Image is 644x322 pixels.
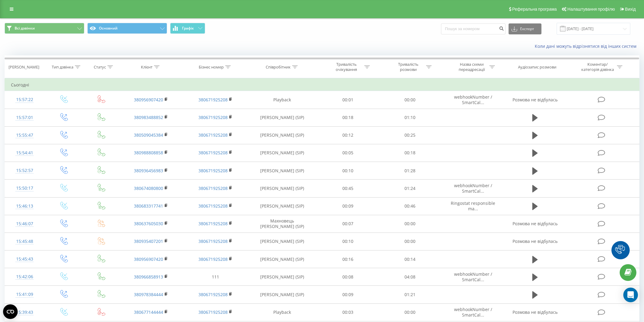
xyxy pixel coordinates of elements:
[379,286,441,303] td: 01:21
[455,62,488,72] div: Назва схеми переадресації
[317,180,379,197] td: 00:45
[11,94,38,106] div: 15:57:22
[513,221,558,226] span: Розмова не відбулась
[379,109,441,126] td: 01:10
[134,203,163,209] a: 380683317741
[198,185,228,191] a: 380671925208
[134,97,163,103] a: 380956907420
[182,26,194,30] span: Графік
[454,306,492,318] span: webhookNumber / SmartCal...
[5,79,639,91] td: Сьогодні
[134,274,163,280] a: 380966858913
[247,126,317,144] td: [PERSON_NAME] (SIP)
[5,23,84,34] button: Всі дзвінки
[379,303,441,321] td: 00:00
[379,126,441,144] td: 00:25
[134,185,163,191] a: 380674080800
[11,165,38,177] div: 15:52:57
[317,215,379,233] td: 00:07
[513,238,558,244] span: Розмова не відбулась
[183,268,248,286] td: 111
[379,215,441,233] td: 00:00
[87,23,167,34] button: Основний
[509,23,541,34] button: Експорт
[134,114,163,120] a: 380983488852
[134,292,163,297] a: 380978384444
[317,233,379,250] td: 00:10
[11,147,38,159] div: 15:54:41
[9,65,39,70] div: [PERSON_NAME]
[11,289,38,300] div: 15:41:09
[134,150,163,156] a: 380988808858
[317,162,379,180] td: 00:10
[317,303,379,321] td: 00:03
[247,197,317,215] td: [PERSON_NAME] (SIP)
[11,218,38,230] div: 15:46:07
[198,292,228,297] a: 380671925208
[11,306,38,318] div: 15:39:43
[134,309,163,315] a: 380677144444
[392,62,425,72] div: Тривалість розмови
[247,109,317,126] td: [PERSON_NAME] (SIP)
[199,65,224,70] div: Бізнес номер
[317,250,379,268] td: 00:16
[134,221,163,226] a: 380637605030
[198,132,228,138] a: 380671925208
[247,268,317,286] td: [PERSON_NAME] (SIP)
[379,180,441,197] td: 01:24
[247,215,317,233] td: Махновець [PERSON_NAME] (SIP)
[247,286,317,303] td: [PERSON_NAME] (SIP)
[247,162,317,180] td: [PERSON_NAME] (SIP)
[379,144,441,162] td: 00:18
[94,65,106,70] div: Статус
[379,233,441,250] td: 00:00
[11,200,38,212] div: 15:46:13
[141,65,152,70] div: Клієнт
[330,62,363,72] div: Тривалість очікування
[198,97,228,103] a: 380671925208
[454,271,492,282] span: webhookNumber / SmartCal...
[518,65,556,70] div: Аудіозапис розмови
[513,309,558,315] span: Розмова не відбулась
[134,256,163,262] a: 380956907420
[198,238,228,244] a: 380671925208
[198,114,228,120] a: 380671925208
[198,309,228,315] a: 380671925208
[567,7,615,12] span: Налаштування профілю
[247,144,317,162] td: [PERSON_NAME] (SIP)
[11,236,38,247] div: 15:45:48
[198,203,228,209] a: 380671925208
[134,132,163,138] a: 380509045384
[317,91,379,109] td: 00:01
[379,268,441,286] td: 04:08
[266,65,291,70] div: Співробітник
[11,112,38,124] div: 15:57:01
[625,7,636,12] span: Вихід
[11,129,38,141] div: 15:55:47
[247,91,317,109] td: Playback
[623,288,638,302] div: Open Intercom Messenger
[134,238,163,244] a: 380935407201
[247,233,317,250] td: [PERSON_NAME] (SIP)
[317,268,379,286] td: 00:08
[11,253,38,265] div: 15:45:43
[52,65,73,70] div: Тип дзвінка
[317,109,379,126] td: 00:18
[247,180,317,197] td: [PERSON_NAME] (SIP)
[134,168,163,173] a: 380936456983
[441,23,506,34] input: Пошук за номером
[11,271,38,283] div: 15:42:06
[198,150,228,156] a: 380671925208
[379,250,441,268] td: 00:14
[317,286,379,303] td: 00:09
[317,144,379,162] td: 00:05
[198,256,228,262] a: 380671925208
[454,183,492,194] span: webhookNumber / SmartCal...
[317,126,379,144] td: 00:12
[535,43,639,49] a: Коли дані можуть відрізнятися вiд інших систем
[379,91,441,109] td: 00:00
[513,97,558,103] span: Розмова не відбулась
[512,7,557,12] span: Реферальна програма
[15,26,35,31] span: Всі дзвінки
[317,197,379,215] td: 00:09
